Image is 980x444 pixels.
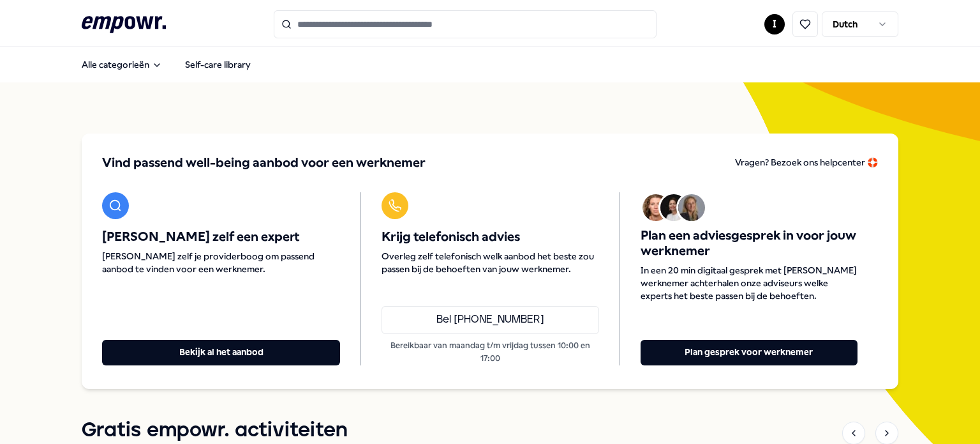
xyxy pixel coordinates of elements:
img: Avatar [642,194,669,221]
span: [PERSON_NAME] zelf je providerboog om passend aanbod te vinden voor een werknemer. [102,250,340,275]
span: [PERSON_NAME] zelf een expert [102,229,340,245]
span: Vragen? Bezoek ons helpcenter 🛟 [735,157,878,167]
span: Plan een adviesgesprek in voor jouw werknemer [641,228,857,259]
img: Avatar [678,194,705,221]
p: Bereikbaar van maandag t/m vrijdag tussen 10:00 en 17:00 [382,339,598,365]
a: Bel [PHONE_NUMBER] [382,306,598,334]
span: Overleg zelf telefonisch welk aanbod het beste zou passen bij de behoeften van jouw werknemer. [382,250,598,275]
img: Avatar [660,194,687,221]
span: Krijg telefonisch advies [382,229,598,245]
nav: Main [71,52,261,77]
a: Self-care library [175,52,261,77]
a: Vragen? Bezoek ons helpcenter 🛟 [735,154,878,172]
button: Alle categorieën [71,52,172,77]
button: Bekijk al het aanbod [102,340,340,365]
span: Vind passend well-being aanbod voor een werknemer [102,154,426,172]
input: Search for products, categories or subcategories [274,10,657,38]
button: Plan gesprek voor werknemer [641,340,857,365]
button: I [764,14,785,34]
span: In een 20 min digitaal gesprek met [PERSON_NAME] werknemer achterhalen onze adviseurs welke exper... [641,264,857,302]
